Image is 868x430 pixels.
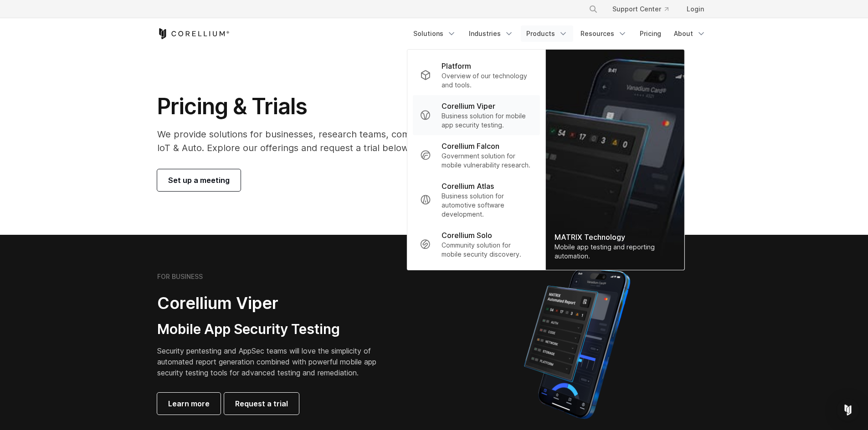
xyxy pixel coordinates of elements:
button: Search [585,1,601,17]
h1: Pricing & Trials [157,93,520,120]
a: Corellium Viper Business solution for mobile app security testing. [412,95,539,135]
h3: Mobile App Security Testing [157,321,390,338]
div: Mobile app testing and reporting automation. [555,243,675,261]
span: Learn more [168,398,210,409]
p: Government solution for mobile vulnerability research. [442,152,532,170]
a: Resources [575,25,632,42]
p: Security pentesting and AppSec teams will love the simplicity of automated report generation comb... [157,345,390,378]
p: Overview of our technology and tools. [442,71,532,90]
p: We provide solutions for businesses, research teams, community individuals, and IoT & Auto. Explo... [157,127,520,155]
div: Navigation Menu [578,1,711,17]
a: Products [521,25,573,42]
div: Open Intercom Messenger [837,399,859,421]
p: Platform [442,61,471,71]
a: MATRIX Technology Mobile app testing and reporting automation. [545,50,684,270]
a: Request a trial [224,393,299,415]
a: Industries [463,25,519,42]
span: Request a trial [235,398,288,409]
a: Pricing [634,25,667,42]
p: Corellium Viper [442,101,495,111]
span: Set up a meeting [168,175,230,186]
a: Platform Overview of our technology and tools. [412,55,539,95]
a: About [668,25,711,42]
div: MATRIX Technology [555,232,675,243]
p: Business solution for mobile app security testing. [442,111,532,130]
p: Business solution for automotive software development. [442,192,532,219]
h2: Corellium Viper [157,293,390,314]
a: Set up a meeting [157,169,241,191]
img: Matrix_WebNav_1x [545,50,684,270]
h6: FOR BUSINESS [157,273,203,281]
a: Corellium Solo Community solution for mobile security discovery. [412,224,539,264]
a: Support Center [605,1,676,17]
a: Corellium Atlas Business solution for automotive software development. [412,175,539,224]
a: Login [679,1,711,17]
a: Corellium Falcon Government solution for mobile vulnerability research. [412,135,539,175]
div: Navigation Menu [408,25,711,42]
a: Corellium Home [157,28,230,39]
p: Corellium Falcon [442,141,499,152]
p: Corellium Solo [442,230,492,241]
p: Corellium Atlas [442,181,494,192]
a: Solutions [408,25,462,42]
img: Corellium MATRIX automated report on iPhone showing app vulnerability test results across securit... [508,264,646,423]
p: Community solution for mobile security discovery. [442,241,532,259]
a: Learn more [157,393,221,415]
